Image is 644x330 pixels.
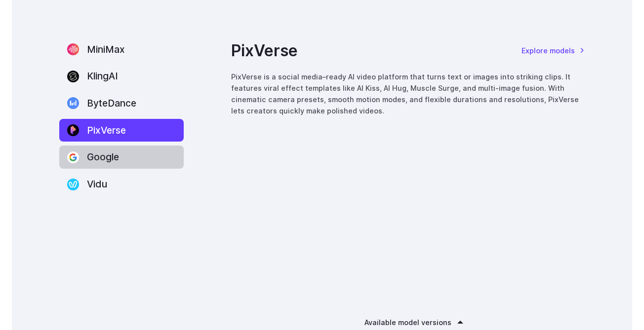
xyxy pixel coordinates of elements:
[59,173,184,196] label: Vidu
[231,71,585,116] p: PixVerse is a social media–ready AI video platform that turns text or images into striking clips....
[59,146,184,169] label: Google
[59,92,184,115] label: ByteDance
[59,65,184,88] label: KlingAI
[231,38,298,63] h3: PixVerse
[364,317,451,328] summary: Available model versions
[59,38,184,61] label: MiniMax
[59,119,184,142] label: PixVerse
[522,45,585,56] a: Explore models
